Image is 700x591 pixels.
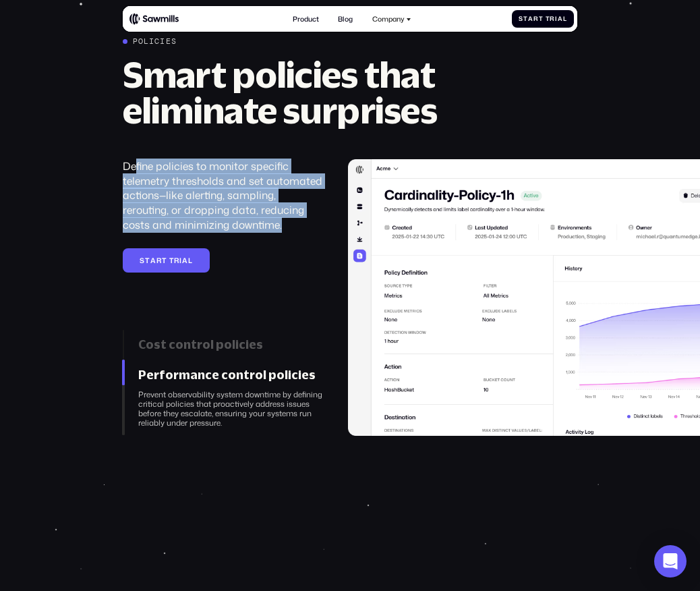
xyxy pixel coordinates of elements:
[654,545,687,578] div: Open Intercom Messenger
[133,36,177,46] div: Policies
[140,256,145,264] span: S
[533,16,539,23] span: r
[150,256,156,264] span: a
[138,337,324,351] div: Cost control policies
[550,16,555,23] span: r
[332,9,358,28] a: Blog
[563,16,567,23] span: l
[179,256,182,264] span: i
[123,57,512,128] h2: Smart policies that eliminate surprises
[546,16,550,23] span: T
[169,256,175,264] span: T
[555,16,558,23] span: i
[156,256,162,264] span: r
[188,256,193,264] span: l
[123,159,324,233] div: Define policies to monitor specific telemetry thresholds and set automated actions—like alerting,...
[182,256,188,264] span: a
[367,9,417,28] div: Company
[138,368,324,382] div: Performance control policies
[145,256,150,264] span: t
[512,10,574,28] a: StartTrial
[123,248,210,273] a: StartTrial
[523,16,528,23] span: t
[528,16,533,23] span: a
[162,256,167,264] span: t
[138,390,324,428] div: Prevent observability system downtime by defining critical policies that proactively address issu...
[174,256,179,264] span: r
[539,16,544,23] span: t
[372,15,405,23] div: Company
[558,16,563,23] span: a
[287,9,324,28] a: Product
[519,16,523,23] span: S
